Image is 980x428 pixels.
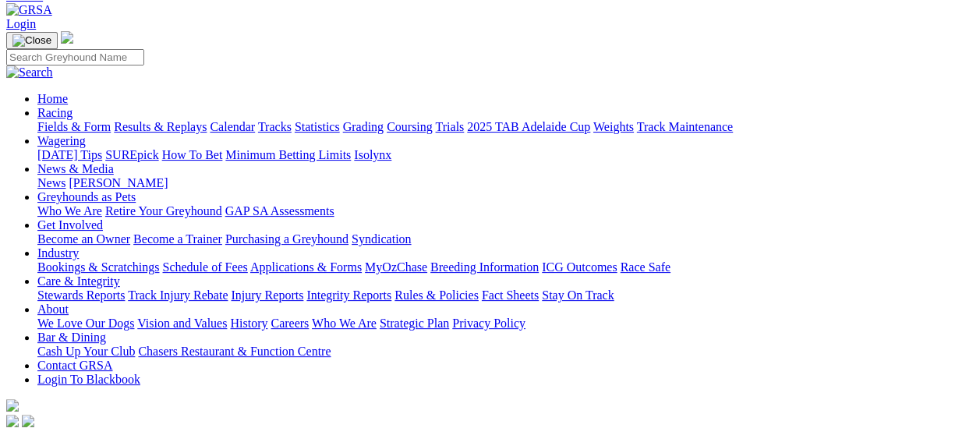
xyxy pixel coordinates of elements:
a: Retire Your Greyhound [105,204,222,218]
a: Stewards Reports [37,288,125,302]
img: Close [12,34,51,47]
a: Careers [271,317,309,330]
a: Rules & Policies [394,288,479,302]
a: Breeding Information [430,260,539,274]
a: Race Safe [620,260,670,274]
a: Applications & Forms [250,260,362,274]
div: Greyhounds as Pets [37,204,974,218]
div: About [37,317,974,331]
a: Strategic Plan [380,317,449,330]
a: Coursing [387,120,433,133]
a: Contact GRSA [37,359,112,372]
div: Industry [37,260,974,274]
a: Who We Are [37,204,102,218]
a: Track Injury Rebate [128,288,228,302]
a: Tracks [258,120,292,133]
a: [DATE] Tips [37,148,102,161]
a: Schedule of Fees [162,260,247,274]
a: Login [6,17,36,30]
a: Become a Trainer [133,232,222,246]
a: Integrity Reports [306,288,391,302]
a: Who We Are [312,317,377,330]
a: Become an Owner [37,232,130,246]
a: 2025 TAB Adelaide Cup [467,120,590,133]
a: Calendar [210,120,255,133]
a: Fact Sheets [482,288,539,302]
div: Wagering [37,148,974,162]
a: Privacy Policy [452,317,525,330]
a: Injury Reports [231,288,303,302]
a: Home [37,92,68,105]
img: logo-grsa-white.png [6,399,19,412]
a: Industry [37,246,79,260]
a: We Love Our Dogs [37,317,134,330]
img: GRSA [6,3,52,17]
a: Track Maintenance [637,120,733,133]
a: Results & Replays [114,120,207,133]
a: SUREpick [105,148,158,161]
div: Bar & Dining [37,345,974,359]
a: Isolynx [354,148,391,161]
a: Cash Up Your Club [37,345,135,358]
div: News & Media [37,176,974,190]
button: Toggle navigation [6,32,58,49]
a: Bookings & Scratchings [37,260,159,274]
input: Search [6,49,144,65]
a: Statistics [295,120,340,133]
a: News & Media [37,162,114,175]
a: Login To Blackbook [37,373,140,386]
a: Get Involved [37,218,103,232]
a: Purchasing a Greyhound [225,232,348,246]
a: Bar & Dining [37,331,106,344]
a: MyOzChase [365,260,427,274]
a: Racing [37,106,73,119]
a: How To Bet [162,148,223,161]
a: Grading [343,120,384,133]
a: ICG Outcomes [542,260,617,274]
div: Racing [37,120,974,134]
div: Get Involved [37,232,974,246]
img: twitter.svg [22,415,34,427]
a: Stay On Track [542,288,614,302]
img: facebook.svg [6,415,19,427]
img: logo-grsa-white.png [61,31,73,44]
a: [PERSON_NAME] [69,176,168,189]
a: Greyhounds as Pets [37,190,136,203]
a: Weights [593,120,634,133]
a: History [230,317,267,330]
a: Chasers Restaurant & Function Centre [138,345,331,358]
a: Fields & Form [37,120,111,133]
div: Care & Integrity [37,288,974,302]
a: News [37,176,65,189]
a: Care & Integrity [37,274,120,288]
a: Trials [435,120,464,133]
img: Search [6,65,53,80]
a: About [37,302,69,316]
a: Vision and Values [137,317,227,330]
a: Syndication [352,232,411,246]
a: Minimum Betting Limits [225,148,351,161]
a: GAP SA Assessments [225,204,334,218]
a: Wagering [37,134,86,147]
